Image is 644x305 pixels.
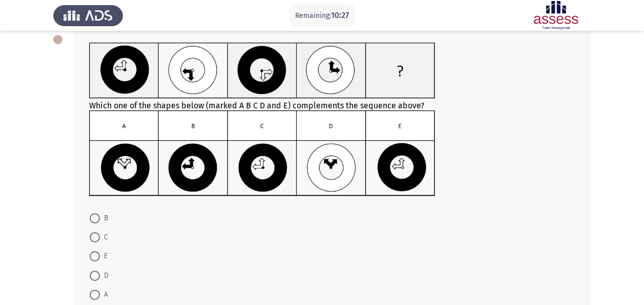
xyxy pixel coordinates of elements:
span: C [100,231,108,243]
img: UkFYYl8wMjBfQi5wbmcxNjkxMjk3ODgwMzE3.png [89,110,435,196]
p: Remaining: [295,9,349,22]
span: E [100,250,108,262]
span: B [100,212,108,224]
img: Assess Talent Management logo [53,1,123,30]
div: Which one of the shapes below (marked A B C D and E) complements the sequence above? [89,43,575,198]
img: UkFYYl8wMjBfQS5wbmcxNjkxMjk3ODYwNTk4.png [89,43,435,99]
span: 10:27 [331,10,349,20]
span: D [100,270,109,282]
span: A [100,289,108,301]
img: Assessment logo of ASSESS Focus 4 Module Assessment (EN/AR) (Basic - IB) [521,1,591,30]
